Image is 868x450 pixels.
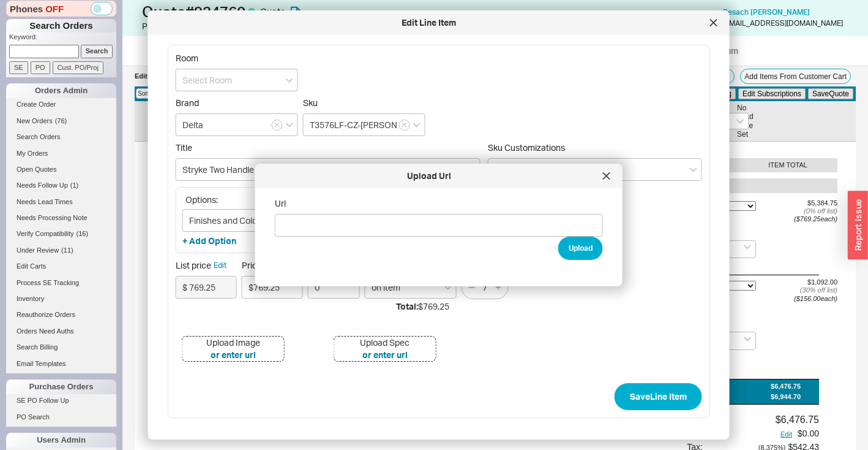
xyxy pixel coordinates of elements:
h1: Quote # 934760 [142,3,437,20]
span: Needs Follow Up [17,181,68,189]
span: Room [176,53,198,63]
span: Sku [303,97,318,108]
span: Title [176,142,481,153]
span: Url [275,198,603,209]
a: Under Review(11) [6,244,116,257]
input: Cust. PO/Proj [53,61,103,74]
a: Reauthorize Orders [6,308,116,321]
span: Quote [260,6,285,17]
i: ( $156.00 each) [794,295,837,302]
button: or enter url [211,349,256,361]
a: SE PO Follow Up [6,394,116,407]
span: $5,384.75 [807,199,837,207]
span: $769.25 [418,301,449,311]
span: Sku Customizations [488,142,565,153]
b: Total: [396,301,418,311]
div: $0.00 [727,429,819,439]
div: Edit Line Item [154,17,704,29]
span: ( 16 ) [77,230,89,237]
svg: open menu [286,123,293,128]
a: Edit Carts [6,260,116,273]
div: Phones [6,1,116,17]
span: Under Review [17,246,59,254]
a: My Orders [6,147,116,160]
button: SaveQuote [808,88,853,99]
span: OFF [45,2,64,15]
button: Edit [214,260,226,271]
input: Enter 2 Letters [182,209,427,232]
input: PO [31,61,50,74]
a: Needs Follow Up(1) [6,179,116,192]
a: PO Search [6,411,116,424]
a: Verify Compatibility(16) [6,227,116,240]
svg: open menu [736,119,744,124]
i: ( $769.25 each) [794,215,837,223]
span: New Orders [17,117,53,124]
span: List price [176,260,237,271]
svg: open menu [690,167,697,172]
a: Process SE Tracking [6,276,116,289]
span: Needs Processing Note [17,214,88,221]
span: Pesach [PERSON_NAME] [723,7,810,17]
input: Sku Customizations [488,158,702,181]
span: Upload [569,241,593,256]
a: New Orders(76) [6,115,116,128]
a: Inventory [6,292,116,305]
a: Open Quotes [6,163,116,176]
div: ( 30 % off list) [756,286,837,294]
a: Orders Need Auths [6,325,116,338]
button: Edit Subscriptions [738,88,806,99]
a: Needs Lead Times [6,196,116,208]
input: Url [275,214,603,237]
input: Search [81,45,113,58]
span: Save Line Item [630,389,687,404]
div: Orders Admin [6,83,116,98]
svg: open menu [286,78,293,83]
svg: open menu [744,245,751,250]
a: Create Order [6,98,116,111]
span: ( 76 ) [55,117,67,124]
span: Process SE Tracking [17,279,79,286]
div: Upload Url [261,170,597,182]
a: Search Billing [6,341,116,354]
a: Search Orders [6,131,116,143]
div: Options: [185,194,427,206]
input: Select a Brand [176,113,298,136]
span: Add Items From Customer Cart [744,72,847,81]
button: Edit [777,430,796,438]
span: Brand [176,97,199,108]
span: Verify Compatibility [17,230,74,237]
div: Edit Existing Order [135,72,196,80]
span: ( 1 ) [70,181,78,189]
a: Pesach [PERSON_NAME] [723,8,810,17]
svg: open menu [413,123,421,128]
div: Users Admin [6,433,116,448]
div: $6,476.75 [771,383,801,391]
div: ITEM TOTAL [741,161,834,169]
div: ( 0 % off list) [756,207,837,215]
span: $1,092.00 [807,278,837,286]
span: Price [242,260,303,271]
input: Price [242,276,303,299]
span: No Lead Time Set [737,104,754,139]
h1: Search Orders [6,19,116,32]
input: Title [176,158,481,181]
a: Email Templates [6,357,116,370]
a: Needs Processing Note [6,212,116,224]
div: $6,944.70 [771,393,801,401]
div: Purchase Orders [6,379,116,394]
div: [EMAIL_ADDRESS][DOMAIN_NAME] [723,19,843,28]
input: Enter 2 letters [303,113,425,136]
p: Keyword: [9,32,116,45]
input: SE [9,61,28,74]
div: Upload Spec [360,337,410,349]
button: Add Items From Customer Cart [740,69,851,84]
button: + Add Option [182,235,236,247]
input: Select Room [176,69,298,91]
svg: open menu [744,337,751,341]
div: Upload Image [206,337,260,349]
span: ( 11 ) [61,246,73,254]
button: SaveLine Item [615,383,702,410]
div: Pesach [PERSON_NAME] [142,20,437,32]
button: Upload [558,237,603,260]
